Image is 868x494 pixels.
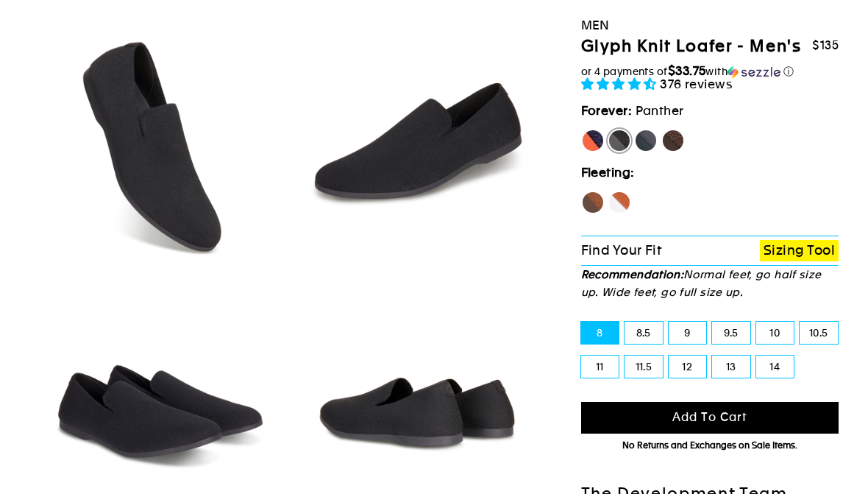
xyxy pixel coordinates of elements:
[581,64,839,79] div: or 4 payments of with
[625,356,663,378] label: 11.5
[672,410,747,424] span: Add to cart
[581,356,619,378] label: 11
[760,240,839,261] a: Sizing Tool
[581,129,605,152] label: [PERSON_NAME]
[581,165,635,180] strong: Fleeting:
[625,322,663,344] label: 8.5
[608,191,631,214] label: Fox
[622,440,797,451] span: No Returns and Exchanges on Sale Items.
[36,22,282,268] img: Panther
[581,191,605,214] label: Hawk
[581,242,662,258] span: Find Your Fit
[581,266,839,301] p: Normal feet, go half size up. Wide feet, go full size up.
[581,64,839,79] div: or 4 payments of$33.75withSezzle Click to learn more about Sezzle
[581,268,684,280] strong: Recommendation:
[634,129,658,152] label: Rhino
[812,38,839,52] span: $135
[756,356,794,378] label: 14
[660,77,733,91] span: 376 reviews
[712,356,750,378] label: 13
[669,322,707,344] label: 9
[661,129,685,152] label: Mustang
[581,77,661,91] span: 4.73 stars
[581,15,839,35] div: Men
[800,322,838,344] label: 10.5
[636,103,684,118] span: Panther
[669,356,707,378] label: 12
[608,129,631,152] label: Panther
[581,322,619,344] label: 8
[581,402,839,434] button: Add to cart
[581,36,802,57] h1: Glyph Knit Loafer - Men's
[295,22,541,268] img: Panther
[728,66,780,79] img: Sezzle
[668,63,706,78] span: $33.75
[581,103,633,118] strong: Forever:
[756,322,794,344] label: 10
[712,322,750,344] label: 9.5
